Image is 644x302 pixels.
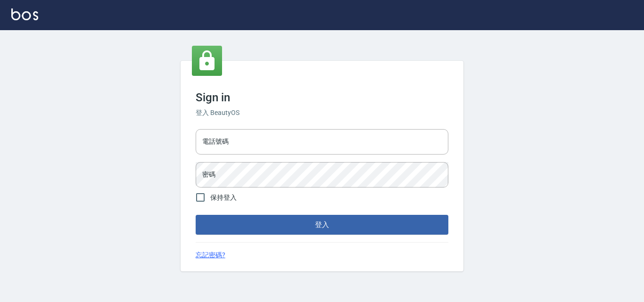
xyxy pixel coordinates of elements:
[196,215,448,235] button: 登入
[210,193,237,203] span: 保持登入
[196,250,225,260] a: 忘記密碼?
[196,91,448,104] h3: Sign in
[196,108,448,118] h6: 登入 BeautyOS
[11,8,38,20] img: Logo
